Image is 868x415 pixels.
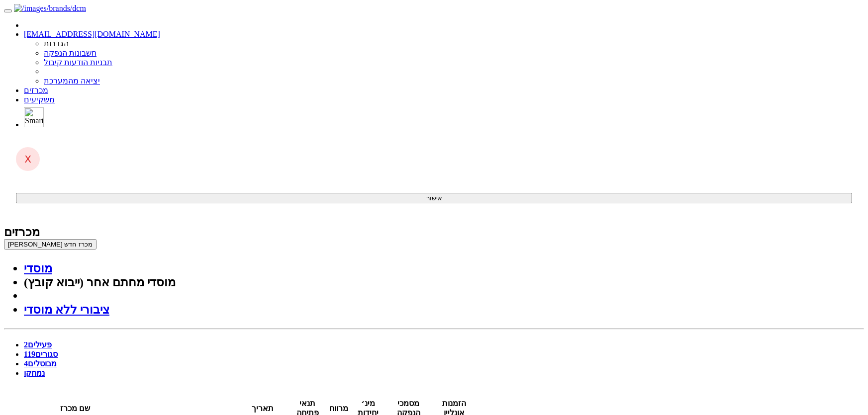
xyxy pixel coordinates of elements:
span: 119 [24,350,35,358]
img: /images/brands/dcm [14,4,86,13]
a: מוסדי [24,262,52,275]
a: תבניות הודעות קיבול [44,58,112,67]
a: פעילים [24,340,52,349]
li: הגדרות [44,39,864,48]
a: משקיעים [24,95,55,104]
span: 4 [24,359,28,368]
a: מבוטלים [24,359,57,368]
a: מוסדי מחתם אחר (ייבוא קובץ) [24,276,176,289]
a: סגורים [24,350,58,358]
div: מכרזים [4,225,864,239]
a: ציבורי ללא מוסדי [24,303,109,316]
a: יציאה מהמערכת [44,77,100,85]
button: אישור [16,193,852,203]
a: נמחקו [24,369,45,377]
span: 2 [24,340,28,349]
a: [EMAIL_ADDRESS][DOMAIN_NAME] [24,30,160,38]
a: מכרזים [24,86,48,94]
button: [PERSON_NAME] מכרז חדש [4,239,96,249]
img: SmartBull Logo [24,107,44,127]
a: חשבונות הנפקה [44,49,96,57]
span: X [24,153,31,165]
